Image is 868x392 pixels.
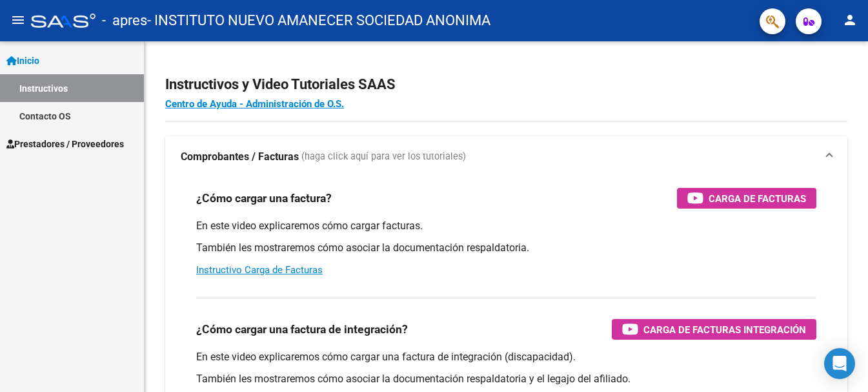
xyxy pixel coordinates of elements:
p: En este video explicaremos cómo cargar facturas. [196,219,816,233]
h2: Instructivos y Video Tutoriales SAAS [165,72,847,97]
span: Inicio [6,54,39,68]
p: En este video explicaremos cómo cargar una factura de integración (discapacidad). [196,350,816,364]
mat-expansion-panel-header: Comprobantes / Facturas (haga click aquí para ver los tutoriales) [165,136,847,178]
p: También les mostraremos cómo asociar la documentación respaldatoria. [196,241,816,255]
button: Carga de Facturas Integración [612,319,816,340]
a: Instructivo Carga de Facturas [196,264,323,276]
button: Carga de Facturas [677,188,816,209]
span: Prestadores / Proveedores [6,137,124,151]
span: - apres [102,6,147,35]
p: También les mostraremos cómo asociar la documentación respaldatoria y el legajo del afiliado. [196,372,816,386]
h3: ¿Cómo cargar una factura de integración? [196,320,408,338]
mat-icon: menu [10,12,26,28]
mat-icon: person [842,12,858,28]
span: (haga click aquí para ver los tutoriales) [301,150,466,164]
a: Centro de Ayuda - Administración de O.S. [165,98,344,110]
span: - INSTITUTO NUEVO AMANECER SOCIEDAD ANONIMA [147,6,490,35]
h3: ¿Cómo cargar una factura? [196,189,332,207]
div: Open Intercom Messenger [824,348,855,379]
span: Carga de Facturas Integración [643,322,806,338]
span: Carga de Facturas [709,191,806,207]
strong: Comprobantes / Facturas [181,150,299,164]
